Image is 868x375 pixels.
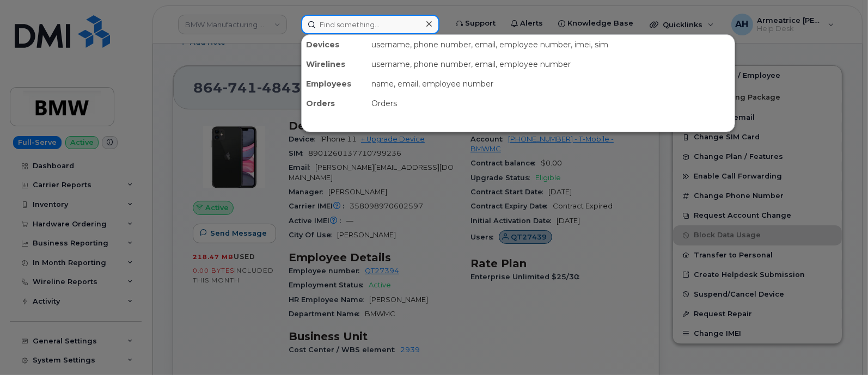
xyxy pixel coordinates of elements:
[302,35,367,54] div: Devices
[821,328,860,367] iframe: Messenger Launcher
[302,74,367,94] div: Employees
[367,54,735,74] div: username, phone number, email, employee number
[367,94,735,113] div: Orders
[367,35,735,54] div: username, phone number, email, employee number, imei, sim
[302,54,367,74] div: Wirelines
[367,74,735,94] div: name, email, employee number
[301,15,439,34] input: Find something...
[302,94,367,113] div: Orders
